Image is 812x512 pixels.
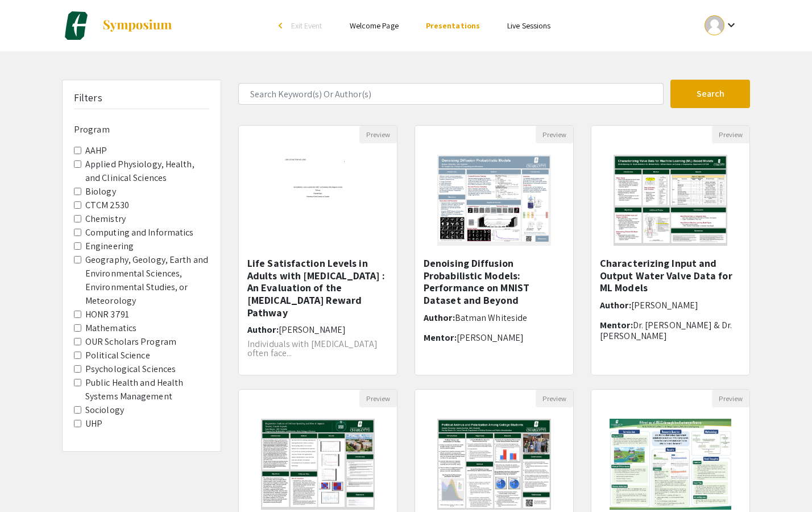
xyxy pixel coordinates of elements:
[247,257,388,319] h5: Life Satisfaction Levels in Adults with [MEDICAL_DATA] : An Evaluation of the [MEDICAL_DATA] Rewa...
[291,20,322,31] span: Exit Event
[62,11,173,40] a: 2024 Honors Research Symposium
[247,340,388,358] p: Individuals with [MEDICAL_DATA] often face...
[359,390,397,407] button: Preview
[424,257,565,306] h5: Denoising Diffusion Probabilistic Models: Performance on MNIST Dataset and Beyond
[62,11,90,40] img: 2024 Honors Research Symposium
[85,376,209,403] label: Public Health and Health Systems Management
[85,199,129,212] label: CTCM 2530
[455,312,528,324] span: Batman Whiteside
[536,390,573,407] button: Preview
[85,321,136,335] label: Mathematics
[247,366,280,378] span: Mentor:
[85,144,107,158] label: AAHP
[602,143,739,257] img: <p><strong style="background-color: transparent; color: rgb(34, 34, 34);">Characterizing Input an...
[424,312,565,323] h6: Author:
[85,349,150,362] label: Political Science
[600,257,741,294] h5: Characterizing Input and Output Water Valve Data for ML Models
[85,362,176,376] label: Psychological Sciences
[424,332,457,344] span: Mentor:
[600,319,633,331] span: Mentor:
[279,22,285,29] div: arrow_back_ios
[350,20,399,31] a: Welcome Page
[600,300,741,311] h6: Author:
[670,80,750,108] button: Search
[85,253,209,308] label: Geography, Geology, Earth and Environmental Sciences, Environmental Studies, or Meteorology
[271,143,364,257] img: <p><span style="background-color: transparent; color: rgb(0, 0, 0);">Life Satisfaction Levels in ...
[85,417,102,431] label: UHP
[280,366,347,378] span: [PERSON_NAME]
[102,19,173,32] img: Symposium by ForagerOne
[74,92,102,104] h5: Filters
[426,20,480,31] a: Presentations
[415,125,574,375] div: Open Presentation <p><span style="background-color: transparent; color: rgb(0, 0, 0);">Denoising ...
[359,126,397,143] button: Preview
[507,20,550,31] a: Live Sessions
[85,308,129,321] label: HONR 3791
[712,390,749,407] button: Preview
[9,461,48,503] iframe: Chat
[591,125,750,375] div: Open Presentation <p><strong style="background-color: transparent; color: rgb(34, 34, 34);">Chara...
[426,143,562,257] img: <p><span style="background-color: transparent; color: rgb(0, 0, 0);">Denoising Diffusion Probabil...
[457,332,524,344] span: [PERSON_NAME]
[238,125,397,375] div: Open Presentation <p><span style="background-color: transparent; color: rgb(0, 0, 0);">Life Satis...
[85,335,176,349] label: OUR Scholars Program
[631,299,698,311] span: [PERSON_NAME]
[536,126,573,143] button: Preview
[74,124,209,135] h6: Program
[85,240,134,253] label: Engineering
[600,319,732,342] span: Dr. [PERSON_NAME] & Dr. [PERSON_NAME]
[724,18,738,32] mat-icon: Expand account dropdown
[712,126,749,143] button: Preview
[85,403,124,417] label: Sociology
[85,185,116,199] label: Biology
[693,13,750,38] button: Expand account dropdown
[85,212,126,226] label: Chemistry
[85,158,209,185] label: Applied Physiology, Health, and Clinical Sciences
[247,324,388,335] h6: Author:
[85,226,194,240] label: Computing and Informatics
[279,324,346,336] span: [PERSON_NAME]
[238,83,664,105] input: Search Keyword(s) Or Author(s)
